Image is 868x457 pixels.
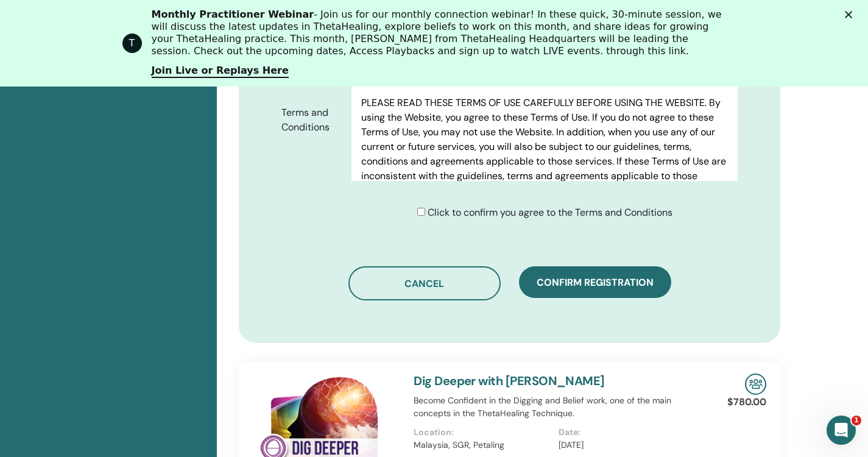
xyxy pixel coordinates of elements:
[361,69,728,91] h3: Terms of Use
[537,276,654,289] span: Confirm registration
[519,266,671,298] button: Confirm registration
[559,426,696,439] p: Date:
[152,9,314,20] b: Monthly Practitioner Webinar
[152,65,289,78] a: Join Live or Replays Here
[414,439,551,452] p: Malaysia, SGR, Petaling
[852,416,861,425] span: 1
[272,101,351,139] label: Terms and Conditions
[404,277,444,290] span: Cancel
[361,96,728,198] p: PLEASE READ THESE TERMS OF USE CAREFULLY BEFORE USING THE WEBSITE. By using the Website, you agre...
[122,34,142,53] div: Profile image for ThetaHealing
[152,9,727,57] div: - Join us for our monthly connection webinar! In these quick, 30-minute session, we will discuss ...
[745,374,766,395] img: In-Person Seminar
[727,395,766,409] p: $780.00
[827,416,856,445] iframe: Intercom live chat
[845,11,857,18] div: Close
[414,373,605,389] a: Dig Deeper with [PERSON_NAME]
[414,394,703,420] p: Become Confident in the Digging and Belief work, one of the main concepts in the ThetaHealing Tec...
[414,426,551,439] p: Location:
[348,266,501,300] button: Cancel
[559,439,696,452] p: [DATE]
[428,206,672,219] span: Click to confirm you agree to the Terms and Conditions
